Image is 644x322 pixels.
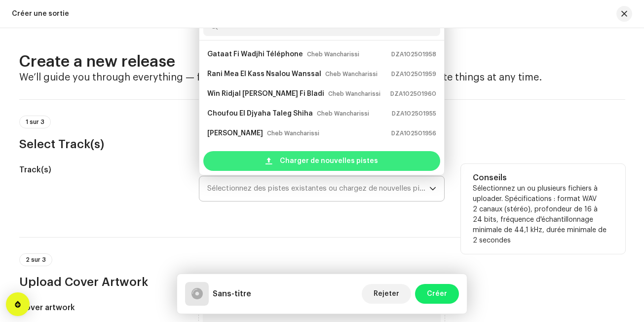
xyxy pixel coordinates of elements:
strong: Gataat Fi Wadjhi Téléphone [207,46,303,62]
div: dropdown trigger [429,176,436,201]
small: DZA102501960 [390,89,436,99]
h5: Track(s) [19,164,184,176]
strong: Choufou El Djyaha Taleg Shiha [207,106,313,121]
li: Choufou El Djyaha Taleg Shiha [203,104,440,123]
h5: Cover artwork [19,302,184,314]
h2: Create a new release [19,52,625,72]
li: Gataat Fi Wadjhi Téléphone [203,44,440,64]
small: DZA102501959 [391,69,436,79]
small: Cheb Wancharissi [267,128,319,138]
span: Rejeter [374,284,399,304]
h3: Select Track(s) [19,136,625,152]
small: Cheb Wancharissi [325,69,378,79]
li: Win Ridjal Li Kanou Fi Bladi [203,84,440,104]
small: DZA102501956 [391,128,436,138]
h5: Sans-titre [213,288,251,300]
li: Rani Mea El Kass Nsalou Wanssal [203,64,440,84]
h3: Upload Cover Artwork [19,274,625,290]
strong: Chta Smaati Ya Mahanti [207,145,290,161]
small: Cheb Wancharissi [307,49,359,59]
small: Cheb Wancharissi [328,89,380,99]
strong: Win Ridjal [PERSON_NAME] Fi Bladi [207,86,324,102]
h4: We’ll guide you through everything — from track selection to final metadata. You can update thing... [19,72,625,83]
span: Sélectionnez des pistes existantes ou chargez de nouvelles pistes [207,176,429,201]
small: DZA102501958 [391,49,436,59]
li: Chta Smaati Ya Mahanti [203,143,440,163]
strong: Rani Mea El Kass Nsalou Wanssal [207,66,321,82]
div: Open Intercom Messenger [6,292,30,316]
span: Créer [427,284,447,304]
small: DZA102501955 [392,109,436,119]
strong: [PERSON_NAME] [207,125,263,141]
p: Sélectionnez un ou plusieurs fichiers à uploader. Spécifications : format WAV 2 canaux (stéréo), ... [473,184,613,246]
button: Créer [415,284,459,304]
h5: Conseils [473,172,613,184]
span: Charger de nouvelles pistes [280,151,378,171]
li: Ya Barmane [203,123,440,143]
small: Cheb Wancharissi [317,109,369,119]
button: Rejeter [362,284,411,304]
